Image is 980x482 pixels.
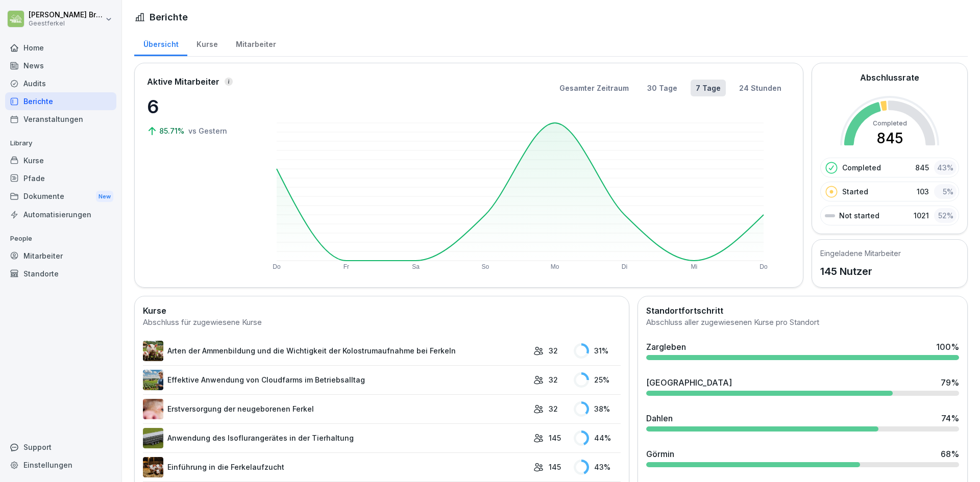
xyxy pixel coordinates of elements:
[842,162,881,173] p: Completed
[143,341,528,361] a: Arten der Ammenbildung und die Wichtigkeit der Kolostrumaufnahme bei Ferkeln
[5,151,116,169] a: Kurse
[143,341,163,361] img: c63dcpwktku3ky2dnkzbd9l8.png
[5,231,116,247] p: People
[642,372,963,400] a: [GEOGRAPHIC_DATA]79%
[691,80,726,96] button: 7 Tage
[143,399,163,419] img: kpinzv079oblwy3s8mqk5eqp.png
[29,20,103,27] p: Geestferkel
[820,248,901,259] h5: Eingeladene Mitarbeiter
[143,457,163,477] img: x2zhk0wrkwfpoa46j2niml75.png
[839,210,879,221] p: Not started
[934,160,957,175] div: 43 %
[5,206,116,223] a: Automatisierungen
[917,186,929,197] p: 103
[273,263,281,270] text: Do
[5,135,116,151] p: Library
[549,345,558,356] p: 32
[188,125,227,136] p: vs Gestern
[147,75,219,88] p: Aktive Mitarbeiter
[549,403,558,414] p: 32
[143,370,528,390] a: Effektive Anwendung von Cloudfarms im Betriebsalltag
[941,376,959,389] div: 79 %
[934,208,957,223] div: 52 %
[646,376,732,389] div: [GEOGRAPHIC_DATA]
[646,341,686,353] div: Zargleben
[29,11,103,19] p: [PERSON_NAME] Bruns
[5,92,116,110] a: Berichte
[646,317,959,328] div: Abschluss aller zugewiesenen Kurse pro Standort
[860,71,919,84] h2: Abschlussrate
[143,457,528,477] a: Einführung in die Ferkelaufzucht
[143,399,528,419] a: Erstversorgung der neugeborenen Ferkel
[551,263,559,270] text: Mo
[574,430,621,446] div: 44 %
[134,30,187,56] a: Übersicht
[96,191,113,202] div: New
[646,412,673,424] div: Dahlen
[5,110,116,128] a: Veranstaltungen
[574,343,621,359] div: 31 %
[143,370,163,390] img: errc3411yktc8r6u19kiexp4.png
[549,374,558,385] p: 32
[691,263,697,270] text: Mi
[143,305,621,317] h2: Kurse
[5,169,116,187] a: Pfade
[936,341,959,353] div: 100 %
[574,372,621,388] div: 25 %
[915,162,929,173] p: 845
[150,10,188,24] h1: Berichte
[622,263,627,270] text: Di
[734,80,787,96] button: 24 Stunden
[5,74,116,92] a: Audits
[646,305,959,317] h2: Standortfortschritt
[554,80,634,96] button: Gesamter Zeitraum
[143,428,528,448] a: Anwendung des Isoflurangerätes in der Tierhaltung
[159,125,186,136] p: 85.71%
[344,263,349,270] text: Fr
[574,401,621,417] div: 38 %
[143,317,621,328] div: Abschluss für zugewiesene Kurse
[549,462,561,472] p: 145
[5,456,116,474] a: Einstellungen
[820,264,901,279] p: 145 Nutzer
[412,263,420,270] text: Sa
[934,184,957,199] div: 5 %
[5,57,116,74] a: News
[143,428,163,448] img: u94i6d4t8g7note8b2dh21a9.png
[642,444,963,471] a: Görmin68%
[5,187,116,206] div: Dokumente
[227,30,285,56] a: Mitarbeiter
[842,186,868,197] p: Started
[914,210,929,221] p: 1021
[941,448,959,460] div: 68 %
[549,433,561,443] p: 145
[941,412,959,424] div: 74 %
[147,93,249,120] p: 6
[5,438,116,456] div: Support
[187,30,227,56] a: Kurse
[642,80,682,96] button: 30 Tage
[646,448,674,460] div: Görmin
[5,265,116,283] a: Standorte
[5,247,116,265] a: Mitarbeiter
[642,408,963,436] a: Dahlen74%
[574,460,621,475] div: 43 %
[5,187,116,206] a: DokumenteNew
[482,263,489,270] text: So
[759,263,768,270] text: Do
[5,39,116,57] a: Home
